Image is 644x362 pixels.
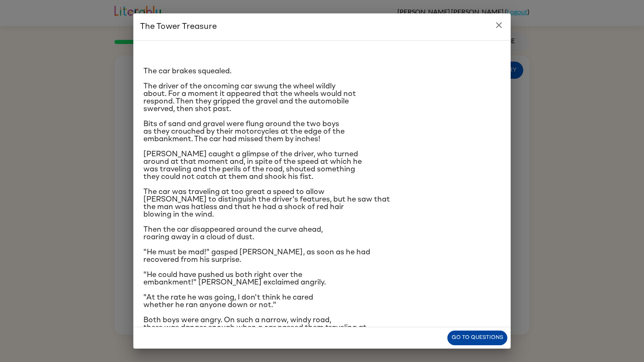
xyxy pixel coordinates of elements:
[491,17,507,34] button: close
[143,150,362,181] span: [PERSON_NAME] caught a glimpse of the driver, who turned around at that moment and, in spite of t...
[143,120,345,143] span: Bits of sand and gravel were flung around the two boys as they crouched by their motorcycles at t...
[143,316,366,346] span: Both boys were angry. On such a narrow, windy road, there was danger enough when a car passed the...
[143,294,313,309] span: "At the rate he was going, I don't think he cared whether he ran anyone down or not."
[143,67,231,75] span: The car brakes squealed.
[143,248,370,264] span: "He must be mad!" gasped [PERSON_NAME], as soon as he had recovered from his surprise.
[143,188,390,218] span: The car was traveling at too great a speed to allow [PERSON_NAME] to distinguish the driver's fea...
[143,83,356,113] span: The driver of the oncoming car swung the wheel wildly about. For a moment it appeared that the wh...
[447,331,507,345] button: Go to questions
[143,271,326,286] span: "He could have pushed us both right over the embankment!" [PERSON_NAME] exclaimed angrily.
[133,13,511,40] h2: The Tower Treasure
[143,226,323,241] span: Then the car disappeared around the curve ahead, roaring away in a cloud of dust.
